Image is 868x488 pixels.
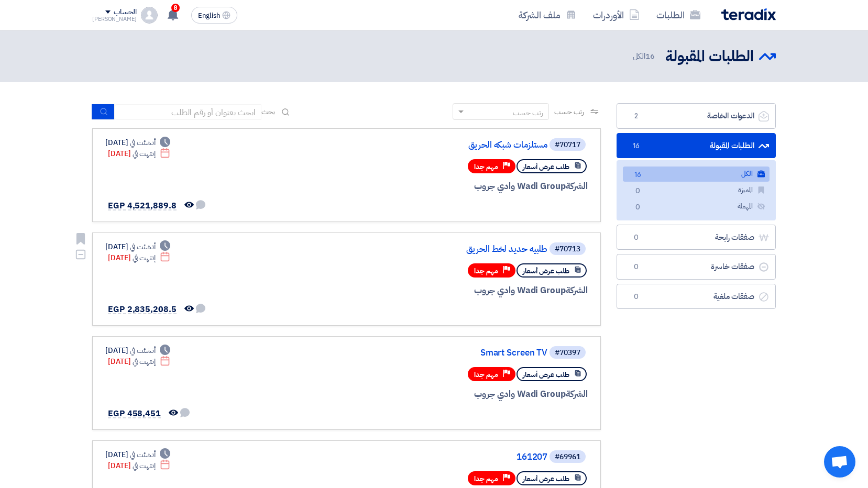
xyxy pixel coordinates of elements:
[554,106,584,117] span: رتب حسب
[114,8,136,17] div: الحساب
[523,370,569,380] span: طلب عرض أسعار
[115,104,261,120] input: ابحث بعنوان أو رقم الطلب
[566,180,588,193] span: الشركة
[336,387,588,401] div: Wadi Group وادي جروب
[513,107,543,118] div: رتب حسب
[630,111,642,121] span: 2
[824,446,855,478] a: Open chat
[108,356,170,367] div: [DATE]
[130,241,155,252] span: أنشئت في
[631,186,644,197] span: 0
[261,106,275,117] span: بحث
[566,284,588,297] span: الشركة
[645,50,655,62] span: 16
[130,137,155,148] span: أنشئت في
[133,460,155,471] span: إنتهت في
[474,266,498,276] span: مهم جدا
[555,246,580,253] div: #70713
[108,303,177,316] span: EGP 2,835,208.5
[523,162,569,172] span: طلب عرض أسعار
[336,284,588,297] div: Wadi Group وادي جروب
[338,452,547,462] a: 161207
[623,167,770,182] a: الكل
[336,180,588,193] div: Wadi Group وادي جروب
[108,407,161,420] span: EGP 458,451
[133,252,155,263] span: إنتهت في
[633,50,657,62] span: الكل
[555,349,580,357] div: #70397
[105,345,170,356] div: [DATE]
[141,7,158,24] img: profile_test.png
[555,453,580,461] div: #69961
[338,245,547,254] a: طلبيه حديد لخط الحريق
[474,162,498,172] span: مهم جدا
[130,449,155,460] span: أنشئت في
[648,3,709,27] a: الطلبات
[585,3,648,27] a: الأوردرات
[108,460,170,471] div: [DATE]
[630,262,642,272] span: 0
[566,387,588,401] span: الشركة
[630,292,642,302] span: 0
[108,199,177,212] span: EGP 4,521,889.8
[130,345,155,356] span: أنشئت في
[623,199,770,214] a: المهملة
[105,241,170,252] div: [DATE]
[555,141,580,149] div: #70717
[523,474,569,484] span: طلب عرض أسعار
[338,348,547,358] a: Smart Screen TV
[523,266,569,276] span: طلب عرض أسعار
[617,103,776,129] a: الدعوات الخاصة2
[338,140,547,150] a: مستلزمات شبكه الحريق
[474,474,498,484] span: مهم جدا
[617,254,776,280] a: صفقات خاسرة0
[133,148,155,159] span: إنتهت في
[665,47,754,67] h2: الطلبات المقبولة
[105,137,170,148] div: [DATE]
[631,170,644,181] span: 16
[623,183,770,198] a: المميزة
[105,449,170,460] div: [DATE]
[617,284,776,309] a: صفقات ملغية0
[171,4,180,12] span: 8
[630,232,642,243] span: 0
[108,148,170,159] div: [DATE]
[510,3,585,27] a: ملف الشركة
[617,133,776,159] a: الطلبات المقبولة16
[631,202,644,213] span: 0
[92,16,137,22] div: [PERSON_NAME]
[108,252,170,263] div: [DATE]
[198,12,220,19] span: English
[630,141,642,151] span: 16
[474,370,498,380] span: مهم جدا
[191,7,237,24] button: English
[721,8,776,20] img: Teradix logo
[617,225,776,250] a: صفقات رابحة0
[133,356,155,367] span: إنتهت في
